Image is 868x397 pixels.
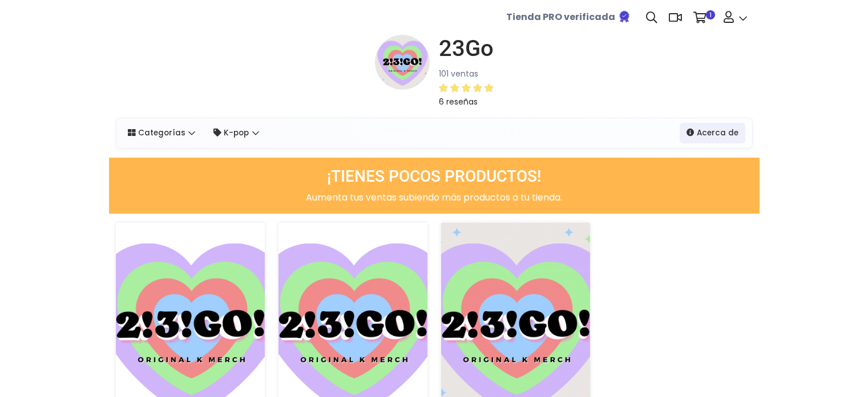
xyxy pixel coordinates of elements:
a: 1 [688,1,718,35]
a: 23Go [430,35,494,62]
span: 1 [706,10,715,19]
img: Tienda verificada [617,10,631,23]
small: 101 ventas [439,68,478,79]
a: K-pop [207,123,266,143]
a: 6 reseñas [439,81,494,109]
div: 5 / 5 [439,81,494,95]
small: 6 reseñas [439,96,478,107]
b: Tienda PRO verificada [506,10,615,23]
p: Aumenta tus ventas subiendo más productos a tu tienda. [116,191,753,204]
a: Categorías [121,123,203,143]
h3: ¡TIENES POCOS PRODUCTOS! [116,167,753,186]
h1: 23Go [439,35,494,62]
a: Acerca de [680,123,745,143]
